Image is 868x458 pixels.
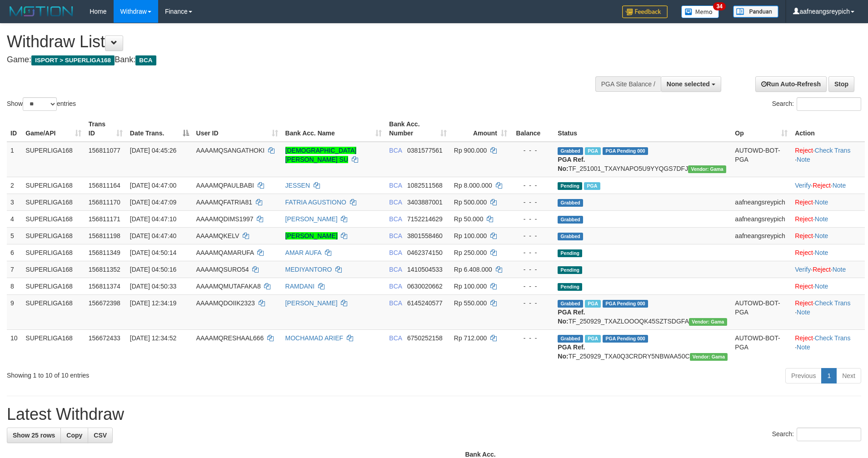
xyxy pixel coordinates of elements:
[731,210,791,227] td: aafneangsreypich
[795,299,813,307] a: Reject
[514,198,551,207] div: - - -
[833,182,846,189] a: Note
[585,147,601,155] span: Marked by aafnonsreyleab
[558,343,585,360] b: PGA Ref. No:
[514,282,551,291] div: - - -
[66,432,82,439] span: Copy
[688,165,726,173] span: Vendor URL: https://trx31.1velocity.biz
[797,97,861,111] input: Search:
[407,299,443,307] span: Copy 6145240577 to clipboard
[7,97,76,111] label: Show entries
[450,116,511,142] th: Amount: activate to sort column ascending
[554,142,731,177] td: TF_251001_TXAYNAPO5U9YYQGS7DFJ
[389,232,402,239] span: BCA
[285,182,310,189] a: JESSEN
[22,329,85,364] td: SUPERLIGA168
[89,215,120,223] span: 156811171
[22,142,85,177] td: SUPERLIGA168
[7,194,22,210] td: 3
[791,116,865,142] th: Action
[454,199,487,206] span: Rp 500.000
[130,266,176,273] span: [DATE] 04:50:16
[196,147,265,154] span: AAAAMQSANGATHOKI
[389,199,402,206] span: BCA
[815,199,828,206] a: Note
[821,368,837,383] a: 1
[89,334,120,342] span: 156672433
[7,5,76,18] img: MOTION_logo.png
[585,335,601,343] span: Marked by aafsoycanthlai
[785,368,822,383] a: Previous
[795,215,813,223] a: Reject
[558,249,582,257] span: Pending
[130,283,176,290] span: [DATE] 04:50:33
[791,210,865,227] td: ·
[389,182,402,189] span: BCA
[130,199,176,206] span: [DATE] 04:47:09
[31,55,115,65] span: ISPORT > SUPERLIGA168
[558,266,582,274] span: Pending
[733,5,778,18] img: panduan.png
[795,199,813,206] a: Reject
[389,266,402,273] span: BCA
[731,142,791,177] td: AUTOWD-BOT-PGA
[514,231,551,240] div: - - -
[836,368,861,383] a: Next
[558,182,582,190] span: Pending
[815,232,828,239] a: Note
[285,232,338,239] a: [PERSON_NAME]
[22,294,85,329] td: SUPERLIGA168
[772,97,861,111] label: Search:
[407,182,443,189] span: Copy 1082511568 to clipboard
[22,227,85,244] td: SUPERLIGA168
[130,182,176,189] span: [DATE] 04:47:00
[7,177,22,194] td: 2
[791,244,865,261] td: ·
[558,309,585,325] b: PGA Ref. No:
[558,335,583,343] span: Grabbed
[130,334,176,342] span: [DATE] 12:34:52
[89,266,120,273] span: 156811352
[815,334,851,342] a: Check Trans
[196,249,254,256] span: AAAAMQAMARUFA
[7,294,22,329] td: 9
[130,299,176,307] span: [DATE] 12:34:19
[795,182,811,189] a: Verify
[731,194,791,210] td: aafneangsreypich
[389,334,402,342] span: BCA
[454,182,492,189] span: Rp 8.000.000
[407,199,443,206] span: Copy 3403887001 to clipboard
[389,249,402,256] span: BCA
[196,182,254,189] span: AAAAMQPAULBABI
[88,428,113,443] a: CSV
[622,5,668,18] img: Feedback.jpg
[791,194,865,210] td: ·
[795,334,813,342] a: Reject
[285,299,338,307] a: [PERSON_NAME]
[193,116,282,142] th: User ID: activate to sort column ascending
[791,177,865,194] td: · ·
[558,300,583,308] span: Grabbed
[196,199,252,206] span: AAAAMQFATRIA81
[791,261,865,278] td: · ·
[196,283,261,290] span: AAAAMQMUTAFAKA8
[285,249,321,256] a: AMAR AUFA
[7,244,22,261] td: 6
[7,428,61,443] a: Show 25 rows
[603,335,648,343] span: PGA Pending
[514,265,551,274] div: - - -
[833,266,846,273] a: Note
[454,334,487,342] span: Rp 712.000
[385,116,450,142] th: Bank Acc. Number: activate to sort column ascending
[196,299,255,307] span: AAAAMQDOIIK2323
[407,266,443,273] span: Copy 1410504533 to clipboard
[196,334,264,342] span: AAAAMQRESHAAL666
[7,116,22,142] th: ID
[454,266,492,273] span: Rp 6.408.000
[130,147,176,154] span: [DATE] 04:45:26
[815,215,828,223] a: Note
[558,216,583,224] span: Grabbed
[690,353,728,361] span: Vendor URL: https://trx31.1velocity.biz
[797,343,810,351] a: Note
[558,233,583,240] span: Grabbed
